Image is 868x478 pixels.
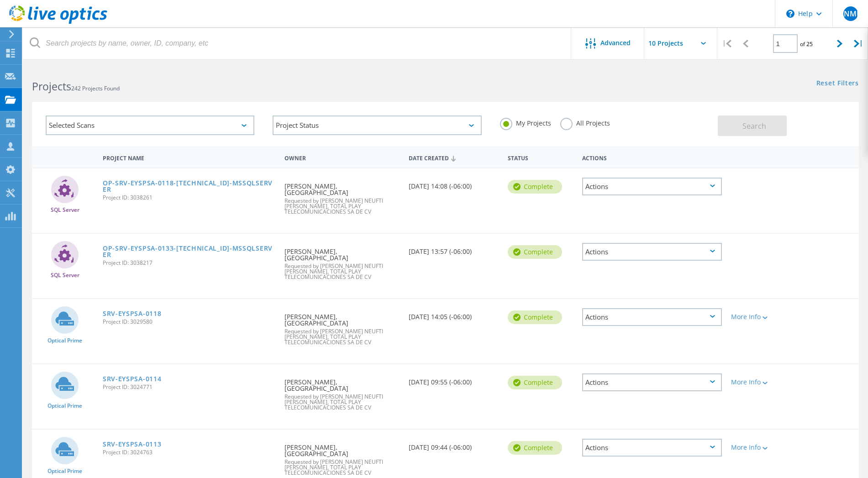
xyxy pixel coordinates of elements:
div: | [717,27,736,60]
div: [PERSON_NAME], [GEOGRAPHIC_DATA] [280,234,404,289]
div: Actions [582,373,722,391]
span: Requested by [PERSON_NAME] NEUFTI [PERSON_NAME], TOTAL PLAY TELECOMUNICACIONES SA DE CV [284,394,400,410]
div: [PERSON_NAME], [GEOGRAPHIC_DATA] [280,168,404,224]
div: Actions [578,149,726,166]
div: Actions [582,243,722,261]
span: SQL Server [51,207,79,213]
div: Complete [508,310,562,324]
div: [PERSON_NAME], [GEOGRAPHIC_DATA] [280,299,404,354]
a: OP-SRV-EYSPSA-0133-[TECHNICAL_ID]-MSSQLSERVER [103,245,275,258]
div: Complete [508,376,562,389]
a: SRV-EYSPSA-0118 [103,310,162,317]
div: More Info [731,314,788,320]
button: Search [718,116,787,136]
span: Project ID: 3038261 [103,195,275,200]
span: Requested by [PERSON_NAME] NEUFTI [PERSON_NAME], TOTAL PLAY TELECOMUNICACIONES SA DE CV [284,198,400,215]
div: Project Status [273,116,481,135]
span: Project ID: 3038217 [103,260,275,266]
div: Actions [582,308,722,326]
div: [DATE] 09:44 (-06:00) [404,430,503,460]
span: Project ID: 3029580 [103,319,275,325]
span: Advanced [600,40,631,46]
div: Actions [582,178,722,195]
span: ENMR [840,10,862,17]
a: Reset Filters [816,80,859,88]
span: Optical Prime [47,338,82,343]
label: My Projects [500,118,551,126]
label: All Projects [560,118,610,126]
a: OP-SRV-EYSPSA-0118-[TECHNICAL_ID]-MSSQLSERVER [103,180,275,193]
span: of 25 [800,40,813,48]
span: Optical Prime [47,468,82,474]
div: Selected Scans [46,116,254,135]
div: Complete [508,245,562,259]
span: Optical Prime [47,403,82,409]
span: Project ID: 3024771 [103,384,275,390]
span: Requested by [PERSON_NAME] NEUFTI [PERSON_NAME], TOTAL PLAY TELECOMUNICACIONES SA DE CV [284,329,400,345]
span: Search [742,121,766,131]
a: SRV-EYSPSA-0113 [103,441,162,447]
a: SRV-EYSPSA-0114 [103,376,162,382]
div: Owner [280,149,404,166]
div: Complete [508,180,562,194]
div: Project Name [98,149,280,166]
span: Project ID: 3024763 [103,450,275,455]
b: Projects [32,79,71,94]
a: Live Optics Dashboard [9,19,107,26]
div: Date Created [404,149,503,166]
div: Status [503,149,578,166]
div: [DATE] 14:05 (-06:00) [404,299,503,329]
span: Requested by [PERSON_NAME] NEUFTI [PERSON_NAME], TOTAL PLAY TELECOMUNICACIONES SA DE CV [284,263,400,280]
div: Complete [508,441,562,455]
svg: \n [786,10,794,18]
div: [DATE] 09:55 (-06:00) [404,364,503,394]
div: [DATE] 14:08 (-06:00) [404,168,503,199]
div: More Info [731,444,788,451]
input: Search projects by name, owner, ID, company, etc [23,27,572,59]
div: [DATE] 13:57 (-06:00) [404,234,503,264]
div: [PERSON_NAME], [GEOGRAPHIC_DATA] [280,364,404,420]
span: SQL Server [51,273,79,278]
div: | [849,27,868,60]
div: Actions [582,439,722,457]
span: Requested by [PERSON_NAME] NEUFTI [PERSON_NAME], TOTAL PLAY TELECOMUNICACIONES SA DE CV [284,459,400,476]
div: More Info [731,379,788,385]
span: 242 Projects Found [71,84,120,92]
